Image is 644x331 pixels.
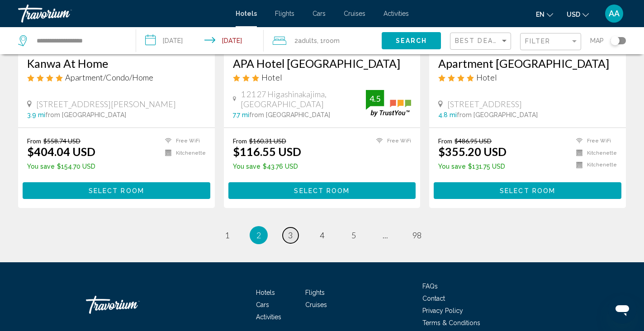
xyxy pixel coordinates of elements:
[396,38,427,45] span: Search
[305,289,325,296] a: Flights
[384,10,409,17] a: Activities
[228,182,416,199] button: Select Room
[233,163,260,170] span: You save
[457,111,538,118] span: from [GEOGRAPHIC_DATA]
[86,291,176,318] a: Travorium
[288,230,293,240] span: 3
[455,37,502,44] span: Best Deals
[383,230,388,240] span: ...
[89,187,144,194] span: Select Room
[434,184,621,194] a: Select Room
[422,283,438,290] a: FAQs
[412,230,421,240] span: 98
[18,5,227,23] a: Travorium
[438,137,452,145] span: From
[294,187,350,194] span: Select Room
[422,319,480,326] a: Terms & Conditions
[438,163,466,170] span: You save
[422,307,463,314] a: Privacy Policy
[36,99,176,109] span: [STREET_ADDRESS][PERSON_NAME]
[27,57,206,70] a: Kanwa At Home
[608,295,637,324] iframe: Button to launch messaging window
[317,34,340,47] span: , 1
[382,32,441,49] button: Search
[536,11,545,18] span: en
[161,149,206,157] li: Kitchenette
[438,163,507,170] p: $131.75 USD
[572,149,617,157] li: Kitchenette
[476,72,497,82] span: Hotel
[23,182,210,199] button: Select Room
[438,145,507,158] ins: $355.20 USD
[43,137,80,145] del: $558.74 USD
[241,89,366,109] span: 1 21 27 Higashinakajima, [GEOGRAPHIC_DATA]
[45,111,126,118] span: from [GEOGRAPHIC_DATA]
[249,111,330,118] span: from [GEOGRAPHIC_DATA]
[500,187,555,194] span: Select Room
[249,137,286,145] del: $160.31 USD
[264,27,382,54] button: Travelers: 2 adults, 0 children
[298,37,317,44] span: Adults
[233,137,247,145] span: From
[572,161,617,169] li: Kitchenette
[372,137,411,145] li: Free WiFi
[233,145,301,158] ins: $116.55 USD
[438,57,617,70] a: Apartment [GEOGRAPHIC_DATA]
[161,137,206,145] li: Free WiFi
[520,33,581,51] button: Filter
[225,230,229,240] span: 1
[305,301,327,308] a: Cruises
[313,10,326,17] a: Cars
[320,230,324,240] span: 4
[366,90,411,117] img: trustyou-badge.svg
[609,9,620,18] span: AA
[438,72,617,82] div: 4 star Hotel
[590,34,604,47] span: Map
[27,111,45,118] span: 3.9 mi
[18,226,626,244] ul: Pagination
[351,230,356,240] span: 5
[27,163,55,170] span: You save
[228,184,416,194] a: Select Room
[344,10,365,17] a: Cruises
[256,289,275,296] span: Hotels
[455,137,492,145] del: $486.95 USD
[438,111,457,118] span: 4.8 mi
[27,145,95,158] ins: $404.04 USD
[27,137,41,145] span: From
[455,38,508,45] mat-select: Sort by
[567,8,589,21] button: Change currency
[236,10,257,17] a: Hotels
[294,34,317,47] span: 2
[136,27,263,54] button: Check-in date: Nov 3, 2025 Check-out date: Nov 5, 2025
[233,163,301,170] p: $43.76 USD
[233,57,412,70] a: APA Hotel [GEOGRAPHIC_DATA]
[27,163,95,170] p: $154.70 USD
[602,4,626,23] button: User Menu
[275,10,294,17] a: Flights
[23,184,210,194] a: Select Room
[233,111,249,118] span: 7.7 mi
[447,99,522,109] span: [STREET_ADDRESS]
[256,301,269,308] a: Cars
[27,72,206,82] div: 4 star Apartment
[422,295,445,302] a: Contact
[366,93,384,104] div: 4.5
[65,72,153,82] span: Apartment/Condo/Home
[233,72,412,82] div: 3 star Hotel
